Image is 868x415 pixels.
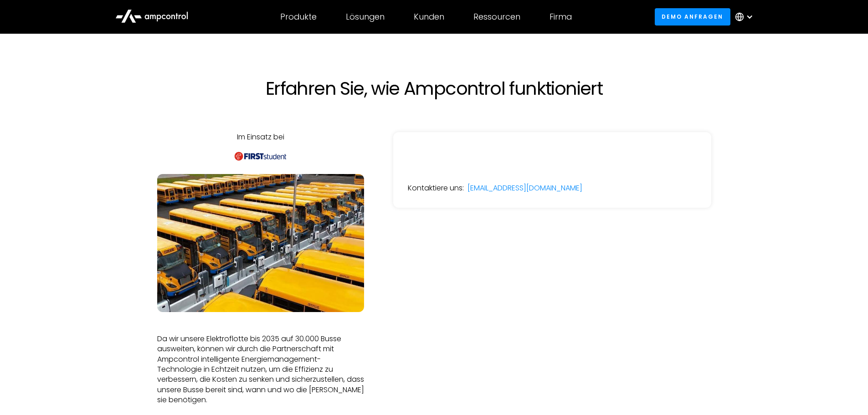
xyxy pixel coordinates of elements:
div: Lösungen [346,12,385,22]
div: Kunden [414,12,444,22]
div: Produkte [280,12,317,22]
div: Firma [550,12,572,22]
a: Demo anfragen [655,8,730,25]
div: Kontaktiere uns: [408,183,464,193]
a: [EMAIL_ADDRESS][DOMAIN_NAME] [467,183,582,193]
div: Ressourcen [473,12,520,22]
h1: Erfahren Sie, wie Ampcontrol funktioniert [234,77,635,99]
